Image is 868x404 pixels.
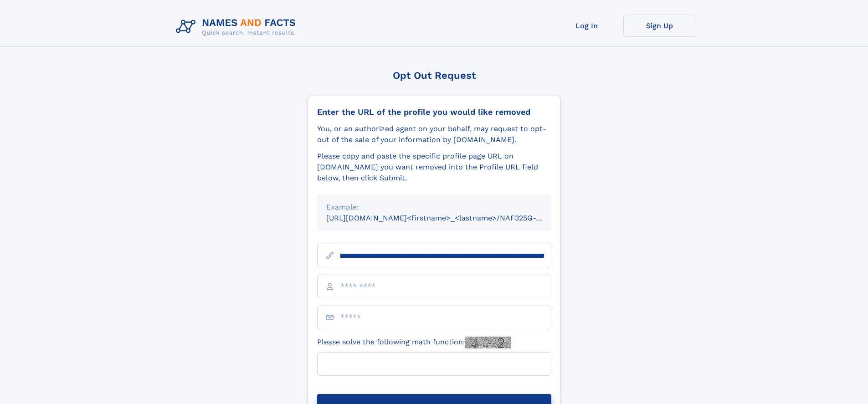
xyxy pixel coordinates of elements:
[326,214,569,222] small: [URL][DOMAIN_NAME]<firstname>_<lastname>/NAF325G-xxxxxxxx
[550,15,623,37] a: Log In
[317,151,551,184] div: Please copy and paste the specific profile page URL on [DOMAIN_NAME] you want removed into the Pr...
[623,15,696,37] a: Sign Up
[317,107,551,117] div: Enter the URL of the profile you would like removed
[308,70,561,81] div: Opt Out Request
[326,202,542,213] div: Example:
[172,15,303,39] img: Logo Names and Facts
[317,123,551,145] div: You, or an authorized agent on your behalf, may request to opt-out of the sale of your informatio...
[317,337,511,348] label: Please solve the following math function:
